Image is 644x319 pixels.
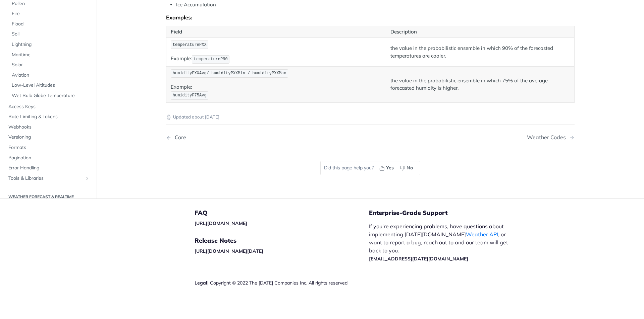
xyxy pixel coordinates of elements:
[8,124,90,130] span: Webhooks
[8,113,90,120] span: Rate Limiting & Tokens
[5,194,92,200] h2: Weather Forecast & realtime
[5,173,92,183] a: Tools & LibrariesShow subpages for Tools & Libraries
[369,222,515,262] p: If you’re experiencing problems, have questions about implementing [DATE][DOMAIN_NAME] , or want ...
[195,220,247,226] a: [URL][DOMAIN_NAME]
[390,28,570,36] p: Description
[166,114,575,121] p: Updated about [DATE]
[8,29,92,39] a: Soil
[8,165,90,171] span: Error Handling
[173,71,286,76] span: humidityPXXAvg/ humidityPXXMin / humidityPXXMax
[8,103,90,110] span: Access Keys
[195,280,369,286] div: | Copyright © 2022 The [DATE] Companies Inc. All rights reserved
[8,144,90,151] span: Formats
[12,31,90,37] span: Soil
[466,231,498,238] a: Weather API
[8,60,92,70] a: Solar
[171,83,381,100] p: Example:
[171,28,381,36] p: Field
[8,175,83,181] span: Tools & Libraries
[397,163,417,173] button: No
[5,143,92,153] a: Formats
[176,1,575,9] li: Ice Accumulation
[8,9,92,19] a: Fire
[12,82,90,89] span: Low-Level Altitudes
[12,62,90,68] span: Solar
[527,134,575,141] a: Next Page: Weather Codes
[12,41,90,48] span: Lightning
[8,80,92,90] a: Low-Level Altitudes
[390,45,570,60] p: the value in the probabilistic ensemble in which 90% of the forecasted temperatures are cooler.
[85,175,90,181] button: Show subpages for Tools & Libraries
[171,55,381,64] p: Example:
[5,122,92,132] a: Webhooks
[173,93,207,98] span: humidityP75Avg
[166,128,575,147] nav: Pagination Controls
[390,77,570,92] p: the value in the probabilistic ensemble in which 75% of the average forecasted humidity is higher.
[8,70,92,80] a: Aviation
[194,57,228,62] span: temperatureP90
[5,132,92,142] a: Versioning
[5,163,92,173] a: Error Handling
[195,280,207,286] a: Legal
[12,72,90,78] span: Aviation
[5,101,92,111] a: Access Keys
[5,112,92,122] a: Rate Limiting & Tokens
[195,248,263,254] a: [URL][DOMAIN_NAME][DATE]
[195,237,369,245] h5: Release Notes
[377,163,397,173] button: Yes
[5,153,92,163] a: Pagination
[12,10,90,17] span: Fire
[166,14,575,21] div: Examples:
[12,92,90,99] span: Wet Bulb Globe Temperature
[173,43,207,47] span: temperaturePXX
[369,256,468,262] a: [EMAIL_ADDRESS][DATE][DOMAIN_NAME]
[8,39,92,50] a: Lightning
[407,164,413,171] span: No
[527,134,569,141] div: Weather Codes
[8,91,92,101] a: Wet Bulb Globe Temperature
[8,19,92,29] a: Flood
[386,164,394,171] span: Yes
[171,134,186,141] div: Core
[12,51,90,58] span: Maritime
[320,161,420,175] div: Did this page help you?
[195,209,369,217] h5: FAQ
[8,154,90,161] span: Pagination
[369,209,526,217] h5: Enterprise-Grade Support
[8,134,90,141] span: Versioning
[166,134,341,141] a: Previous Page: Core
[12,20,90,27] span: Flood
[8,50,92,60] a: Maritime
